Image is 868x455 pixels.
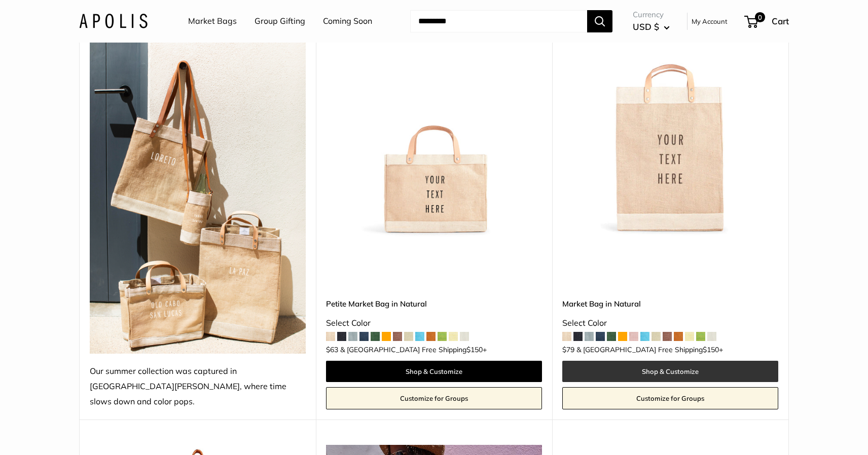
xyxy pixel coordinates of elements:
span: $150 [466,345,483,354]
span: 0 [755,12,765,22]
a: 0 Cart [745,13,789,29]
a: Group Gifting [255,14,305,29]
span: $79 [562,345,574,354]
a: Customize for Groups [326,387,542,409]
div: Our summer collection was captured in [GEOGRAPHIC_DATA][PERSON_NAME], where time slows down and c... [90,364,306,409]
input: Search... [410,10,587,32]
span: Currency [633,8,670,22]
a: Shop & Customize [562,361,778,382]
img: Apolis [79,14,148,28]
span: USD $ [633,21,659,32]
span: $150 [703,345,719,354]
a: Market Bags [188,14,237,29]
a: Market Bag in Natural [562,298,778,310]
span: & [GEOGRAPHIC_DATA] Free Shipping + [576,346,723,353]
a: Market Bag in NaturalMarket Bag in Natural [562,21,778,237]
img: Our summer collection was captured in Todos Santos, where time slows down and color pops. [90,21,306,354]
img: Market Bag in Natural [562,21,778,237]
a: Coming Soon [323,14,372,29]
span: Cart [772,16,789,26]
button: USD $ [633,19,670,35]
a: Petite Market Bag in Natural [326,298,542,310]
div: Select Color [326,316,542,331]
a: Shop & Customize [326,361,542,382]
span: $63 [326,345,338,354]
a: Customize for Groups [562,387,778,409]
span: & [GEOGRAPHIC_DATA] Free Shipping + [340,346,487,353]
div: Select Color [562,316,778,331]
a: My Account [692,15,728,27]
img: Petite Market Bag in Natural [326,21,542,237]
button: Search [587,10,612,32]
a: Petite Market Bag in Naturaldescription_Effortless style that elevates every moment [326,21,542,237]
